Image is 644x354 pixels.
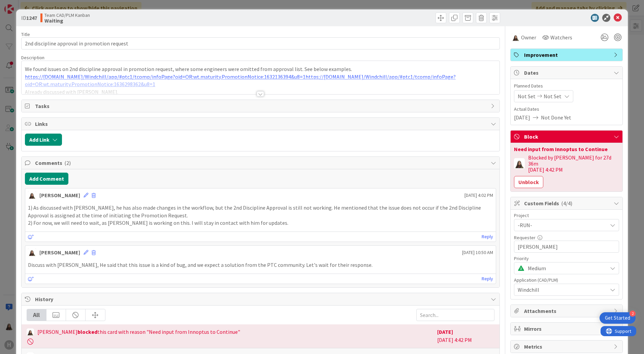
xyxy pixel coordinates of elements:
button: Add Comment [25,173,68,185]
a: Reply [482,233,493,241]
span: Improvement [524,51,610,59]
input: type card name here... [21,37,500,49]
span: Custom Fields [524,199,610,207]
span: Not Set [544,92,561,100]
b: blocked [77,328,97,335]
span: Not Done Yet [541,113,571,121]
span: [DATE] 10:50 AM [462,249,493,256]
span: Support [14,1,31,9]
p: 2) For now, we will need to wait, as [PERSON_NAME] is working on this. I will stay in contact wit... [28,219,493,227]
div: Get Started [605,315,630,321]
p: We found issues on 2nd discipline approval in promotion request, where some engineers were omitte... [25,65,496,73]
div: Priority [514,256,619,261]
p: Discuss with [PERSON_NAME], He said that this issue is a kind of bug, and we expect a solution fr... [28,261,493,269]
div: Open Get Started checklist, remaining modules: 2 [600,312,636,324]
label: Title [21,31,30,37]
img: KM [27,328,34,336]
span: [DATE] 4:02 PM [464,192,493,199]
div: [PERSON_NAME] [39,248,80,256]
b: [DATE] [437,328,453,335]
input: Search... [416,309,494,321]
span: Comments [35,159,487,167]
span: [PERSON_NAME] this card with reason "Need input from Innoptus to Continue" [37,328,240,336]
span: Planned Dates [514,82,619,90]
div: Project [514,213,619,218]
span: ( 4/4 ) [561,200,572,207]
button: Unblock [514,176,543,188]
span: ID [21,14,37,22]
a: https://[DOMAIN_NAME]/Windchill/app/#ptc1/tcomp/infoPage?oid=OR:wt.maturity.PromotionNotice:16321... [25,73,456,88]
span: Block [524,133,610,141]
b: Waiting [44,18,90,23]
div: [DATE] 4:42 PM [437,328,494,345]
div: All [27,309,46,321]
div: 2 [630,311,636,317]
span: Links [35,120,487,128]
span: [DATE] [514,113,530,121]
span: Not Set [518,92,536,100]
span: Dates [524,69,610,77]
b: 1247 [26,14,37,21]
div: Application (CAD/PLM) [514,278,619,282]
span: ( 2 ) [64,160,71,166]
span: Mirrors [524,325,610,333]
a: Reply [482,275,493,283]
div: Blocked by [PERSON_NAME] for 27d 36m [DATE] 4:42 PM [528,154,619,173]
img: KM [28,248,36,256]
span: Team CAD/PLM Kanban [44,12,90,18]
span: Owner [521,33,536,41]
label: Requester [514,235,536,241]
img: KM [514,158,525,169]
button: Add Link [25,134,62,146]
span: Windchill [518,286,607,294]
span: Attachments [524,307,610,315]
span: Description [21,55,44,61]
div: Need input from Innoptus to Continue [514,146,619,152]
span: Tasks [35,102,487,110]
img: KM [512,33,520,41]
span: Metrics [524,343,610,351]
span: Watchers [550,33,572,41]
span: Medium [528,263,604,273]
p: 1) As discussed with [PERSON_NAME], he has also made changes in the workflow, but the 2nd Discipl... [28,204,493,219]
img: KM [28,191,36,199]
span: -RUN- [518,220,604,230]
span: History [35,295,487,303]
div: [PERSON_NAME] [39,191,80,199]
span: Actual Dates [514,106,619,113]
